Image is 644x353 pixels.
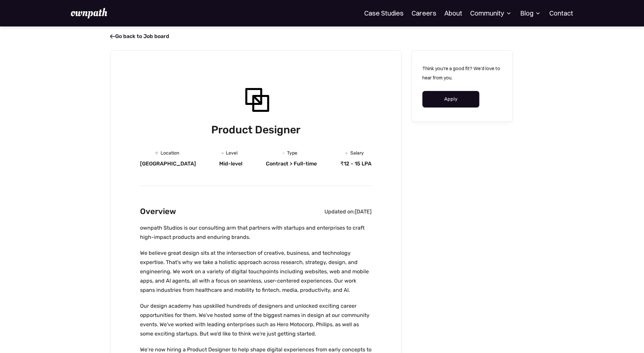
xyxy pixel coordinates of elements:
div: ₹12 - 15 LPA [340,160,372,167]
div: [DATE] [355,208,372,215]
p: Think you're a good fit? We'd love to hear from you. [422,64,502,82]
div: Updated on: [324,208,355,215]
div: [GEOGRAPHIC_DATA] [140,160,196,167]
p: Our design academy has upskilled hundreds of designers and unlocked exciting career opportunities... [140,301,372,338]
div: Type [287,151,297,156]
p: ownpath Studios is our consulting arm that partners with startups and enterprises to craft high-i... [140,223,372,242]
a: Apply [422,91,480,108]
img: Clock Icon - Job Board X Webflow Template [283,152,284,154]
a: Case Studies [364,9,404,17]
div: Mid-level [219,160,242,167]
img: Location Icon - Job Board X Webflow Template [155,152,158,154]
div: Community [470,9,512,17]
p: We believe great design sits at the intersection of creative, business, and technology expertise.... [140,248,372,295]
div: Contract > Full-time [266,160,317,167]
img: Graph Icon - Job Board X Webflow Template [222,152,223,154]
div: Level [226,151,238,156]
div: Blog [520,9,541,17]
a: About [444,9,462,17]
div: Location [161,151,179,156]
a: Contact [549,9,573,17]
img: Money Icon - Job Board X Webflow Template [345,152,347,154]
a: Go back to Job board [110,33,170,39]
div: Salary [350,151,364,156]
h1: Product Designer [140,122,372,137]
h2: Overview [140,205,176,218]
span:  [110,33,116,40]
a: Careers [412,9,436,17]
